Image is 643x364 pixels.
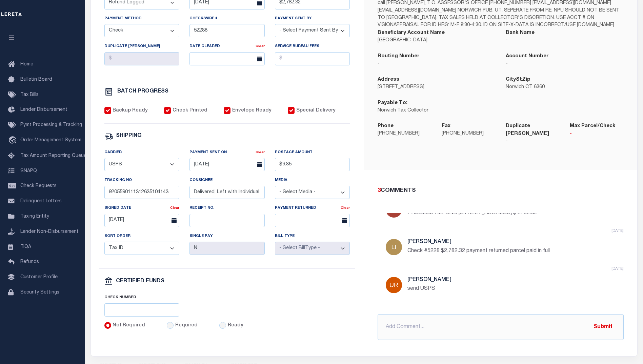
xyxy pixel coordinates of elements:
[611,228,624,234] p: [DATE]
[506,84,624,91] p: Norwich CT 6360
[506,29,535,37] label: Bank Name
[232,107,272,115] label: Envelope Ready
[104,52,180,65] input: $
[104,205,131,211] label: Signed Date
[296,107,336,115] label: Special Delivery
[275,234,295,239] label: Bill Type
[378,84,496,91] p: [STREET_ADDRESS]
[407,285,611,293] p: send USPS
[506,37,624,44] p: -
[20,184,57,188] span: Check Requests
[506,60,624,68] p: -
[189,178,213,183] label: Consignee
[341,206,350,210] a: Clear
[20,123,82,127] span: Pymt Processing & Tracking
[20,138,81,143] span: Order Management System
[20,244,31,249] span: TIQA
[189,44,220,49] label: Date Cleared
[570,130,624,138] p: -
[378,186,621,195] div: COMMENTS
[378,53,420,60] label: Routing Number
[378,60,496,68] p: -
[506,76,530,84] label: CityStZip
[407,209,611,217] p: PROCESS REFUND [STREET_ADDRESS] $ 2782.32
[275,178,287,183] label: Media
[113,322,145,329] label: Not Required
[20,275,58,280] span: Customer Profile
[275,52,350,65] input: $
[378,29,445,37] label: Beneficiary Account Name
[570,122,616,130] label: Max Parcel/Check
[20,154,86,158] span: Tax Amount Reporting Queue
[20,168,37,173] span: SNAPQ
[611,266,624,272] p: [DATE]
[20,93,39,97] span: Tax Bills
[170,206,179,210] a: Clear
[407,239,611,245] h5: [PERSON_NAME]
[378,99,407,107] label: Payable To:
[378,76,399,84] label: Address
[117,89,168,94] h6: BATCH PROGRESS
[20,214,49,219] span: Taxing Entity
[442,122,450,130] label: Fax
[104,150,122,156] label: Carrier
[407,277,611,283] h5: [PERSON_NAME]
[113,107,148,115] label: Backup Ready
[20,77,52,82] span: Bulletin Board
[116,133,142,139] h6: SHIPPING
[378,314,624,340] input: Add Comment...
[189,16,218,22] label: Check/Wire #
[104,295,136,301] label: Check Number
[20,260,39,264] span: Refunds
[104,178,132,183] label: Tracking No
[506,122,560,138] label: Duplicate [PERSON_NAME]
[386,277,402,293] img: Urbina, Matthew
[116,279,164,284] h6: CERTIFIED FUNDS
[189,234,213,239] label: Single Pay
[275,16,312,22] label: Payment Sent By
[378,188,381,194] span: 3
[104,44,160,49] label: Duplicate [PERSON_NAME]
[173,107,207,115] label: Check Printed
[589,320,617,334] button: Submit
[104,16,142,22] label: Payment Method
[378,37,496,44] p: [GEOGRAPHIC_DATA]
[175,322,198,329] label: Required
[506,138,560,145] p: -
[442,130,496,138] p: [PHONE_NUMBER]
[378,130,431,138] p: [PHONE_NUMBER]
[275,150,313,156] label: Postage Amount
[407,247,611,255] p: Check #5228 $2,782.32 payment returned parcel paid in full
[256,45,265,48] a: Clear
[8,136,19,145] i: travel_explore
[378,122,394,130] label: Phone
[189,205,214,211] label: Receipt No.
[20,62,33,67] span: Home
[228,322,243,329] label: Ready
[189,150,227,156] label: Payment Sent On
[386,239,402,255] img: Little, Audria
[256,151,265,154] a: Clear
[506,53,549,60] label: Account Number
[20,199,62,204] span: Delinquent Letters
[275,205,316,211] label: Payment Returned
[275,44,319,49] label: Service Bureau Fees
[275,158,350,171] input: $
[378,107,496,115] p: Norwich Tax Collector
[104,234,130,239] label: Sort Order
[20,290,59,295] span: Security Settings
[20,107,67,112] span: Lender Disbursement
[20,229,79,234] span: Lender Non-Disbursement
